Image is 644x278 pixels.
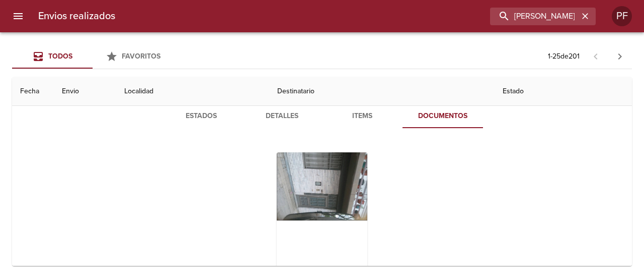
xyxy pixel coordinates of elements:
[409,110,477,123] span: Documentos
[328,110,396,123] span: Items
[161,104,483,128] div: Tabs detalle de guia
[612,6,632,26] div: PF
[122,52,160,61] span: Favoritos
[12,44,173,69] div: Tabs Envios
[269,77,495,106] th: Destinatario
[12,77,54,106] th: Fecha
[495,77,632,106] th: Estado
[6,4,30,28] button: menu
[548,51,580,62] p: 1 - 25 de 201
[48,52,72,61] span: Todos
[584,51,608,61] span: Pagina anterior
[54,77,116,106] th: Envio
[612,6,632,26] div: Abrir información de usuario
[490,8,579,25] input: buscar
[116,77,269,106] th: Localidad
[248,110,316,123] span: Detalles
[167,110,235,123] span: Estados
[608,44,632,69] span: Pagina siguiente
[38,8,115,24] h6: Envios realizados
